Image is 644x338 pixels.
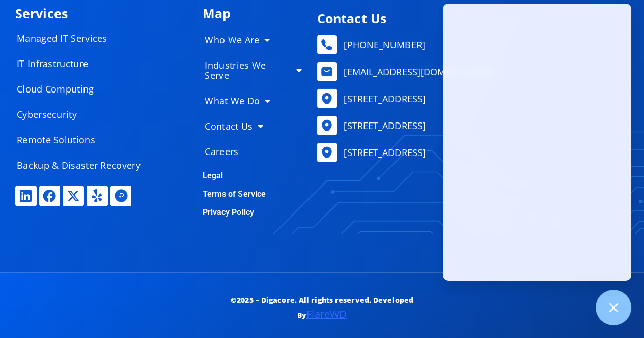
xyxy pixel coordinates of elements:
[317,62,624,81] a: [EMAIL_ADDRESS][DOMAIN_NAME]
[227,293,417,323] p: ©2025 – Digacore. All rights reserved. Developed By
[341,64,494,79] span: [EMAIL_ADDRESS][DOMAIN_NAME]
[194,90,312,111] a: What We Do
[341,145,426,160] span: [STREET_ADDRESS]
[194,116,312,136] a: Contact Us
[194,141,312,162] a: Careers
[7,28,159,48] a: Managed IT Services
[317,12,624,25] h4: Contact Us
[317,116,624,135] a: [STREET_ADDRESS]
[317,35,624,54] a: [PHONE_NUMBER]
[341,91,426,106] span: [STREET_ADDRESS]
[203,207,254,217] a: Privacy Policy
[317,143,624,162] a: [STREET_ADDRESS]
[194,29,312,162] nav: Menu
[194,29,312,50] a: Who We Are
[341,37,425,52] span: [PHONE_NUMBER]
[7,53,159,74] a: IT Infrastructure
[443,4,631,281] iframe: Chatgenie Messenger
[306,307,347,321] a: FlareWD
[7,104,159,125] a: Cybersecurity
[203,189,266,199] a: Terms of Service
[7,130,159,150] a: Remote Solutions
[317,89,624,108] a: [STREET_ADDRESS]
[194,55,312,85] a: Industries We Serve
[15,7,192,20] h4: Services
[203,7,312,20] h4: Map
[7,28,159,175] nav: Menu
[203,171,223,180] a: Legal
[7,155,159,175] a: Backup & Disaster Recovery
[341,118,426,133] span: [STREET_ADDRESS]
[7,79,159,99] a: Cloud Computing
